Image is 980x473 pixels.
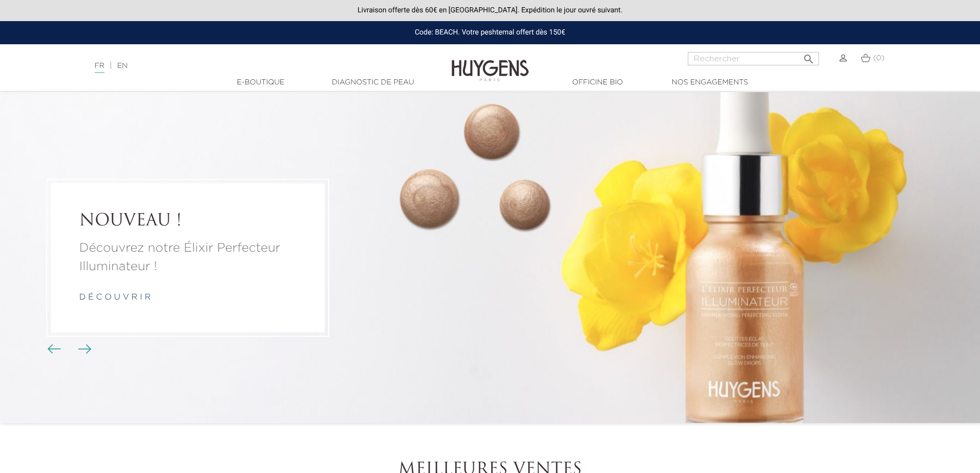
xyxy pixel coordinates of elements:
[90,60,401,72] div: |
[688,52,819,65] input: Rechercher
[79,239,296,276] a: Découvrez notre Élixir Perfecteur Illuminateur !
[799,49,818,63] button: 
[452,43,529,83] img: Huygens
[51,342,85,357] div: Boutons du carrousel
[803,50,815,62] i: 
[546,77,649,88] a: Officine Bio
[117,62,128,69] a: EN
[79,212,296,231] a: NOUVEAU !
[95,62,104,73] a: FR
[658,77,761,88] a: Nos engagements
[322,77,424,88] a: Diagnostic de peau
[209,77,312,88] a: E-Boutique
[79,293,151,302] a: d é c o u v r i r
[873,55,884,62] span: (0)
